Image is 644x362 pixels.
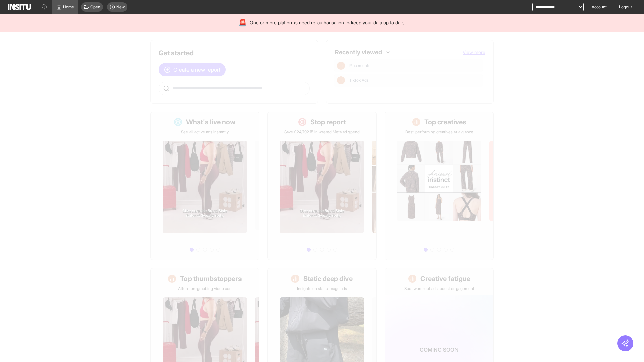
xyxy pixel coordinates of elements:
span: New [116,4,125,10]
span: One or more platforms need re-authorisation to keep your data up to date. [250,19,406,26]
img: Logo [8,4,31,10]
span: Open [90,4,100,10]
span: Home [63,4,74,10]
div: 🚨 [238,18,247,27]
